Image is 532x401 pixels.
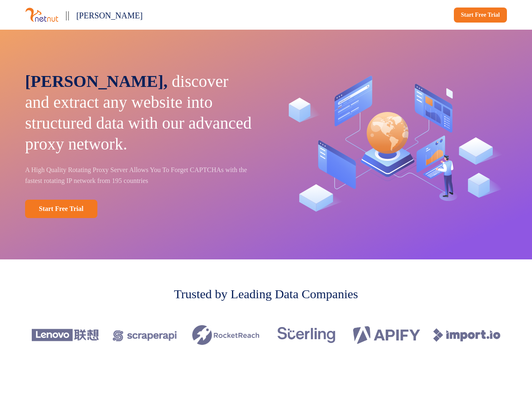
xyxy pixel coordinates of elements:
[25,165,255,186] p: A High Quality Rotating Proxy Server Allows You To Forget CAPTCHAs with the fastest rotating IP n...
[65,7,69,23] p: ||
[25,72,168,91] span: [PERSON_NAME],
[454,8,507,23] a: Start Free Trial
[25,200,97,218] a: Start Free Trial
[174,284,358,303] p: Trusted by Leading Data Companies
[25,71,255,155] p: discover and extract any website into structured data with our advanced proxy network.
[76,11,143,20] span: [PERSON_NAME]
